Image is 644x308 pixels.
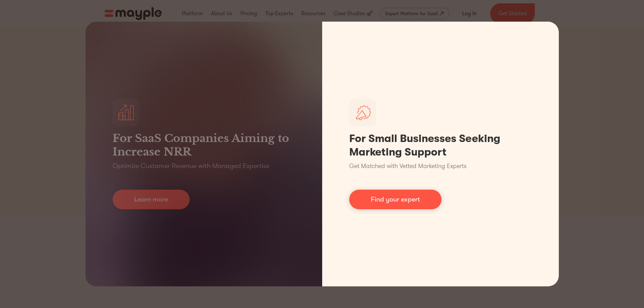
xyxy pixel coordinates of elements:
[349,132,532,159] h1: For Small Businesses Seeking Marketing Support
[113,132,295,159] h3: For SaaS Companies Aiming to Increase NRR
[113,190,190,209] a: Learn more
[349,162,467,171] p: Get Matched with Vetted Marketing Experts
[113,161,269,171] p: Optimize Customer Revenue with Managed Expertise
[349,190,442,209] a: Find your expert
